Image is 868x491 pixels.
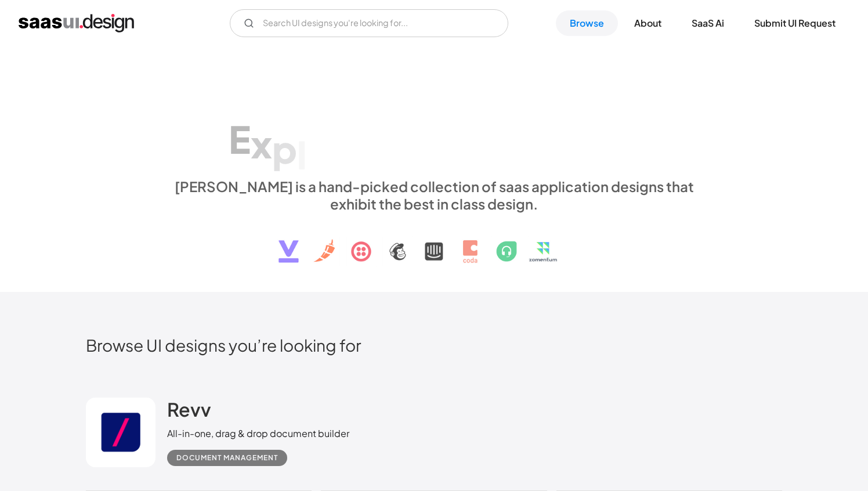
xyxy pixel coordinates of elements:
[740,10,849,36] a: Submit UI Request
[678,10,738,36] a: SaaS Ai
[556,10,618,36] a: Browse
[297,132,307,177] div: l
[167,398,211,427] a: Revv
[230,9,508,37] form: Email Form
[86,335,782,355] h2: Browse UI designs you’re looking for
[19,14,134,33] a: home
[258,212,610,273] img: text, icon, saas logo
[167,77,701,166] h1: Explore SaaS UI design patterns & interactions.
[167,398,211,421] h2: Revv
[229,117,251,161] div: E
[176,451,278,465] div: Document Management
[251,122,272,167] div: x
[620,10,675,36] a: About
[272,127,297,172] div: p
[167,178,701,212] div: [PERSON_NAME] is a hand-picked collection of saas application designs that exhibit the best in cl...
[167,427,349,441] div: All-in-one, drag & drop document builder
[230,9,508,37] input: Search UI designs you're looking for...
